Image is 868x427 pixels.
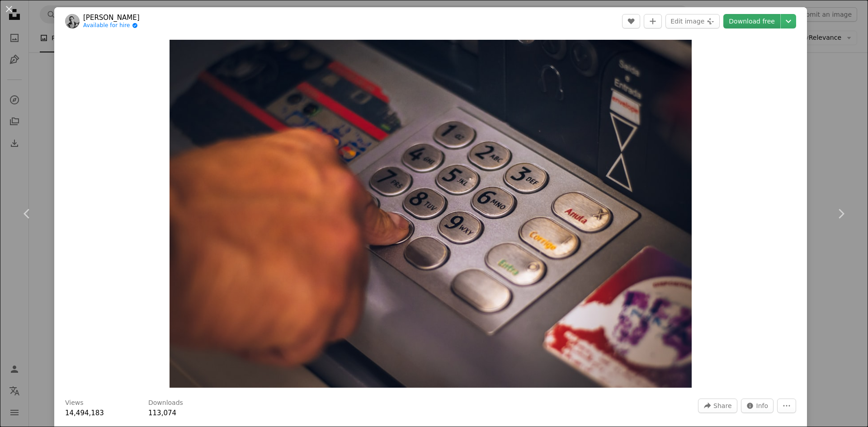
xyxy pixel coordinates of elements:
span: 14,494,183 [65,409,104,417]
span: Info [756,399,769,413]
img: person holding white and red card [170,40,692,388]
span: Share [713,399,731,413]
a: Download free [723,14,780,28]
button: Share this image [698,399,737,413]
a: Available for hire [83,22,140,29]
button: Edit image [665,14,720,28]
button: More Actions [777,399,796,413]
button: Like [622,14,640,28]
span: 113,074 [148,409,176,417]
a: Next [814,170,868,257]
h3: Views [65,399,84,408]
h3: Downloads [148,399,183,408]
button: Add to Collection [644,14,662,28]
button: Choose download size [781,14,796,28]
img: Go to Eduardo Soares's profile [65,14,80,28]
button: Stats about this image [741,399,774,413]
button: Zoom in on this image [170,40,692,388]
a: [PERSON_NAME] [83,13,140,22]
